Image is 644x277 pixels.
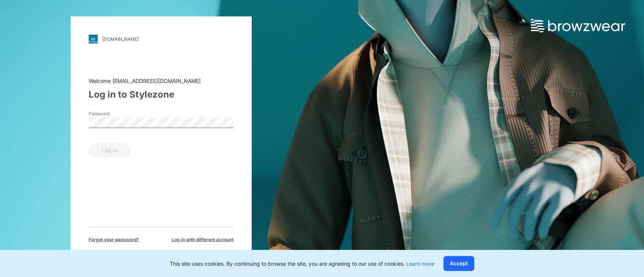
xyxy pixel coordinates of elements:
[89,77,234,84] div: Welcome [EMAIL_ADDRESS][DOMAIN_NAME]
[89,236,139,243] span: Forget your password?
[89,34,98,43] img: stylezone-logo.562084cfcfab977791bfbf7441f1a819.svg
[89,110,141,117] label: Password
[531,19,625,32] img: browzwear-logo.e42bd6dac1945053ebaf764b6aa21510.svg
[443,256,474,271] button: Accept
[89,87,234,101] div: Log in to Stylezone
[102,36,139,42] div: [DOMAIN_NAME]
[406,260,434,267] a: Learn more
[89,34,234,43] a: [DOMAIN_NAME]
[172,236,234,243] span: Log in with different account
[170,260,434,268] p: This site uses cookies. By continuing to browse the site, you are agreeing to our use of cookies.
